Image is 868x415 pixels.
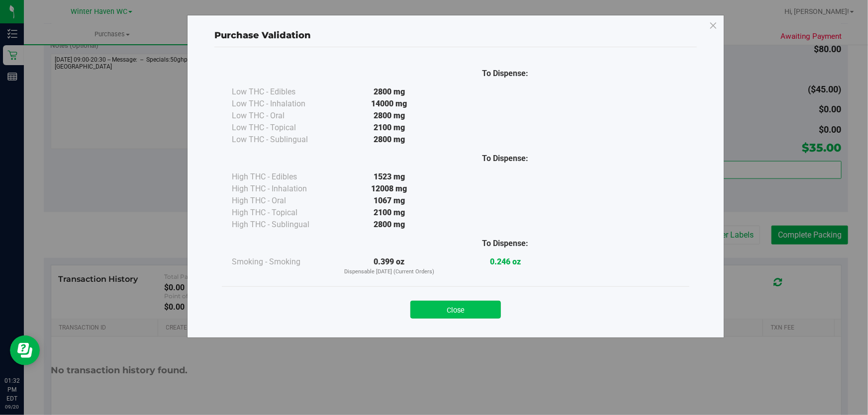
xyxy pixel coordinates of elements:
div: High THC - Sublingual [232,219,331,231]
iframe: Resource center [10,335,40,365]
div: High THC - Edibles [232,171,331,183]
div: 2800 mg [331,219,447,231]
div: To Dispense: [447,68,563,80]
div: 2100 mg [331,207,447,219]
div: High THC - Oral [232,195,331,207]
div: 2800 mg [331,86,447,98]
span: Purchase Validation [214,30,311,41]
div: Low THC - Sublingual [232,134,331,146]
div: Low THC - Oral [232,110,331,122]
div: 2800 mg [331,110,447,122]
div: 1523 mg [331,171,447,183]
div: Low THC - Inhalation [232,98,331,110]
div: 1067 mg [331,195,447,207]
div: Low THC - Edibles [232,86,331,98]
div: To Dispense: [447,238,563,249]
button: Close [410,301,501,319]
strong: 0.246 oz [490,257,521,266]
div: High THC - Topical [232,207,331,219]
div: 2100 mg [331,122,447,134]
div: 12008 mg [331,183,447,195]
div: High THC - Inhalation [232,183,331,195]
div: 2800 mg [331,134,447,146]
div: Smoking - Smoking [232,256,331,268]
div: Low THC - Topical [232,122,331,134]
div: To Dispense: [447,153,563,165]
div: 0.399 oz [331,256,447,276]
div: 14000 mg [331,98,447,110]
p: Dispensable [DATE] (Current Orders) [331,268,447,276]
